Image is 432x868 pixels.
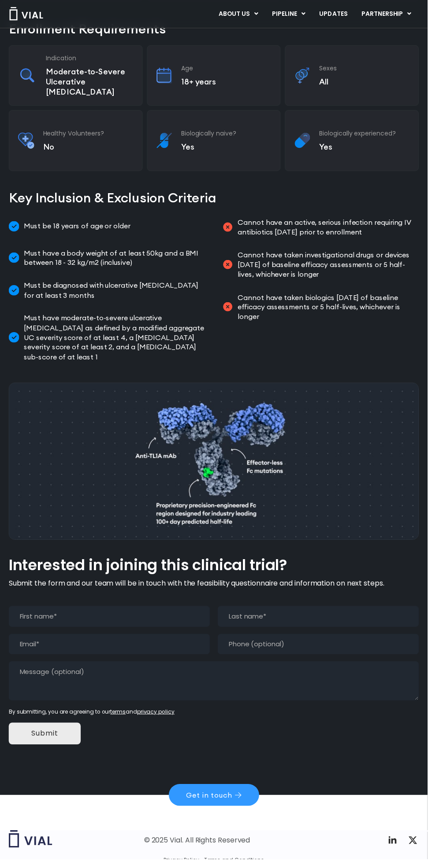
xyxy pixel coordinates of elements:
[138,715,176,723] a: privacy policy
[145,844,253,854] div: © 2025 Vial. All Rights Reserved
[183,131,274,139] h3: Biologically naive?
[22,283,207,303] span: Must be diagnosed with ulcerative [MEDICAL_DATA] for at least 3 months
[9,612,212,634] input: First name*
[9,839,53,857] img: Vial logo wih "Vial" spelled out
[44,131,135,139] h3: Healthy Volunteers?
[171,792,262,814] a: Get in touch
[238,253,423,282] span: Cannot have taken investigational drugs or devices [DATE] of baseline efficacy assessments or 5 h...
[183,143,274,154] p: Yes
[9,641,212,662] input: Email*
[214,7,268,22] a: ABOUT USMenu Toggle
[323,77,414,88] p: All
[220,612,423,634] input: Last name*
[47,67,135,98] p: Moderate-to-Severe Ulcerative [MEDICAL_DATA]
[238,220,423,240] span: Cannot have an active, serious infection requiring IV antibiotics [DATE] prior to enrollment
[9,20,423,39] h2: Enrollment Requirements
[22,251,207,271] span: Must have a body weight of at least 50kg and a BMI between 18 - 32 kg/m2 (inclusive)
[323,65,414,73] h3: Sexes
[323,143,414,154] p: Yes
[9,730,82,752] input: Submit
[9,563,423,580] h2: Interested in joining this clinical trial?
[268,7,315,22] a: PIPELINEMenu Toggle
[183,77,274,88] p: 18+ years
[9,7,44,21] img: Vial Logo
[112,715,127,723] a: terms
[9,190,423,209] h2: Key Inclusion & Exclusion Criteria
[183,65,274,73] h3: Age
[9,584,423,595] p: Submit the form and our team will be in touch with the feasibility questionnaire and information ...
[22,316,207,366] span: Must have moderate-to-severe ulcerative [MEDICAL_DATA] as defined by a modified aggregate UC seve...
[238,296,423,325] span: Cannot have taken biologics [DATE] of baseline efficacy assessments or 5 half-lives, whichever is...
[44,143,135,154] p: No
[358,7,423,22] a: PARTNERSHIPMenu Toggle
[9,715,423,723] div: By submitting, you are agreeing to our and
[316,7,358,22] a: UPDATES
[22,220,132,238] span: Must be 18 years of age or older
[323,131,414,139] h3: Biologically experienced?
[220,641,423,662] input: Phone (optional)
[188,800,235,807] span: Get in touch
[47,55,135,63] h3: Indication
